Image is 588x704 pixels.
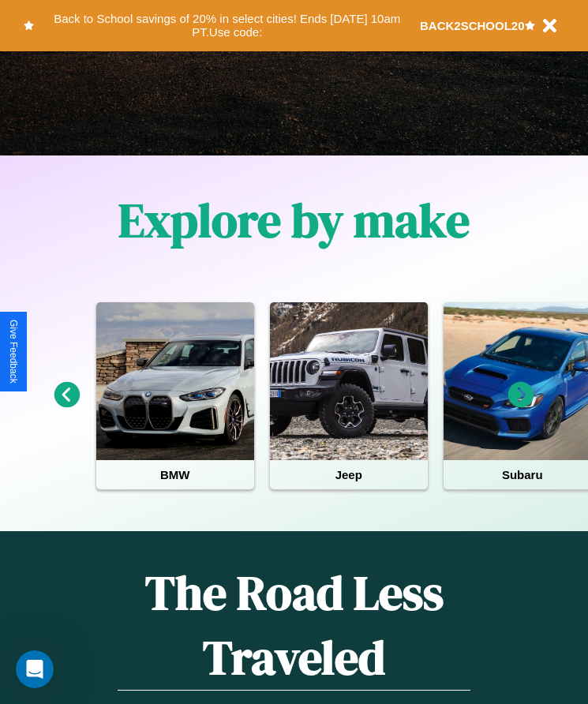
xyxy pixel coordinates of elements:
b: BACK2SCHOOL20 [420,19,525,32]
button: Back to School savings of 20% in select cities! Ends [DATE] 10am PT.Use code: [34,8,420,43]
h4: Jeep [270,460,428,489]
h1: The Road Less Traveled [118,560,470,691]
iframe: Intercom live chat [16,650,54,688]
div: Give Feedback [8,320,19,384]
h4: BMW [96,460,254,489]
h1: Explore by make [118,188,470,253]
